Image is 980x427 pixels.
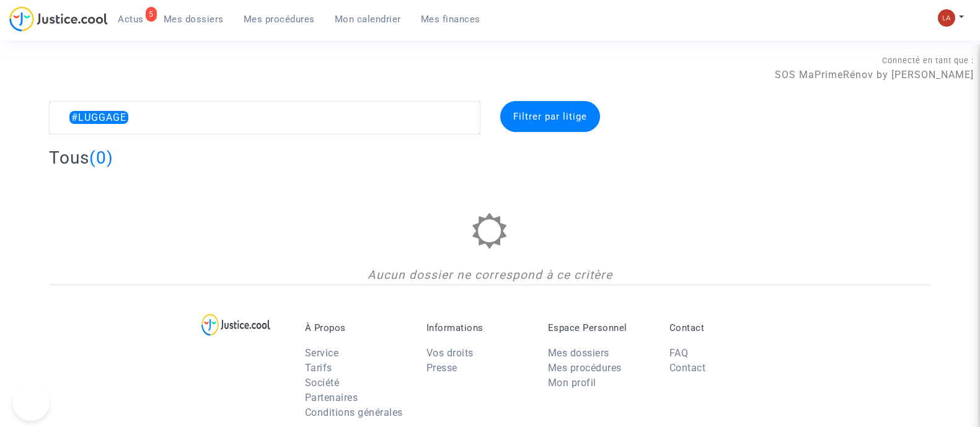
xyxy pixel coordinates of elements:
[305,322,408,333] p: À Propos
[421,14,480,25] span: Mes finances
[12,384,50,421] iframe: Help Scout Beacon - Open
[305,377,340,389] a: Société
[426,322,529,333] p: Informations
[548,362,622,374] a: Mes procédures
[426,347,474,359] a: Vos droits
[548,322,651,333] p: Espace Personnel
[89,147,113,168] span: (0)
[9,6,108,32] img: jc-logo.svg
[669,362,706,374] a: Contact
[335,14,401,25] span: Mon calendrier
[146,7,157,22] div: 5
[513,111,587,122] span: Filtrer par litige
[305,347,339,359] a: Service
[234,10,325,29] a: Mes procédures
[49,147,89,168] span: Tous
[938,9,955,27] img: 3f9b7d9779f7b0ffc2b90d026f0682a9
[49,266,931,284] div: Aucun dossier ne correspond à ce critère
[305,407,403,418] a: Conditions générales
[882,56,974,65] span: Connecté en tant que :
[548,347,609,359] a: Mes dossiers
[426,362,457,374] a: Presse
[411,10,490,29] a: Mes finances
[108,10,154,29] a: 5Actus
[201,314,270,336] img: logo-lg.svg
[548,377,596,389] a: Mon profil
[154,10,234,29] a: Mes dossiers
[305,362,332,374] a: Tarifs
[118,14,144,25] span: Actus
[669,322,772,333] p: Contact
[669,347,689,359] a: FAQ
[305,392,358,403] a: Partenaires
[164,14,224,25] span: Mes dossiers
[244,14,315,25] span: Mes procédures
[325,10,411,29] a: Mon calendrier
